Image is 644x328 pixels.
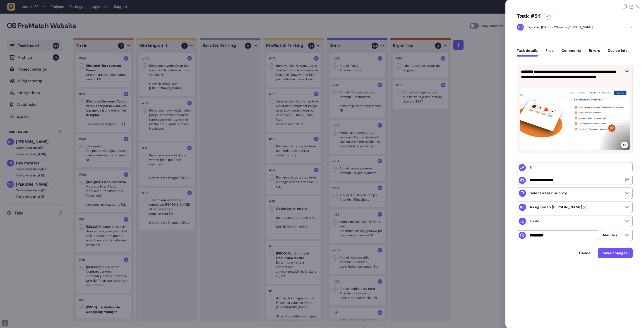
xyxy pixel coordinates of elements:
[527,25,563,29] div: Reported [DATE] 9.28pm,
[589,48,600,57] button: Errors
[545,48,554,57] button: Files
[603,233,618,238] p: Minutes
[530,219,539,223] p: To do
[530,191,567,195] p: Select a task priority
[623,307,642,326] iframe: LiveChat chat widget
[603,251,628,255] span: Save changes
[527,25,593,29] div: by [PERSON_NAME]
[517,13,541,20] h5: Task #51
[608,48,628,57] button: Device info
[574,249,596,258] button: Cancel
[598,248,633,258] button: Save changes
[530,205,582,209] strong: Rodolphe Balay
[579,251,591,255] span: Cancel
[561,48,581,57] button: Comments
[517,24,524,31] img: Oussama Bahassou
[517,48,538,57] button: Task details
